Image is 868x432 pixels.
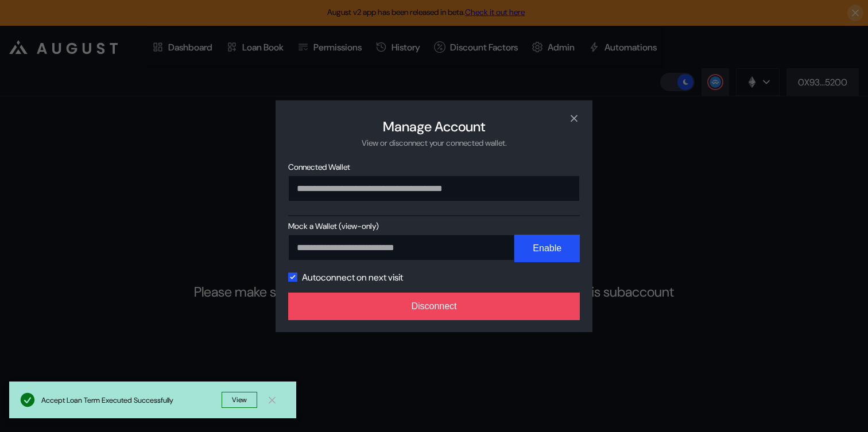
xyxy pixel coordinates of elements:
[288,293,580,320] button: Disconnect
[288,221,580,231] span: Mock a Wallet (view-only)
[514,235,580,262] button: Enable
[565,109,583,127] button: close modal
[222,392,257,408] button: View
[362,137,507,147] div: View or disconnect your connected wallet.
[302,271,403,283] label: Autoconnect on next visit
[383,117,485,135] h2: Manage Account
[288,162,580,172] span: Connected Wallet
[41,395,222,405] div: Accept Loan Term Executed Successfully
